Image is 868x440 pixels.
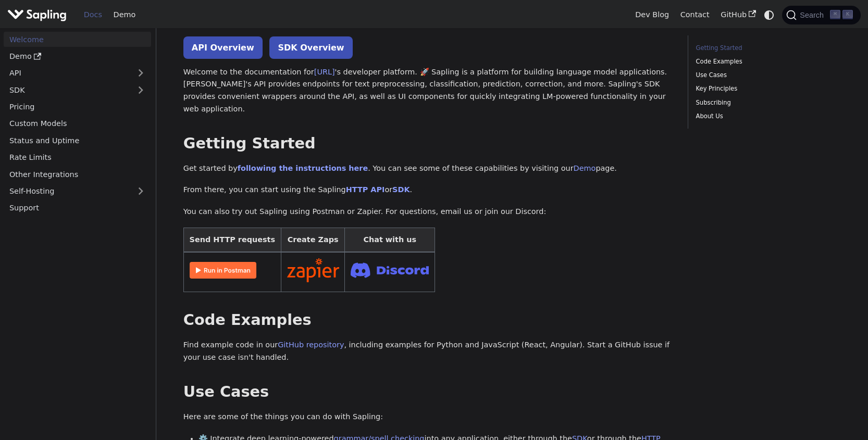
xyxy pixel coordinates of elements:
kbd: ⌘ [830,10,840,19]
p: Get started by . You can see some of these capabilities by visiting our page. [183,162,673,175]
th: Create Zaps [281,228,345,252]
h2: Use Cases [183,383,673,401]
a: Use Cases [696,70,837,80]
img: Connect in Zapier [287,258,339,282]
a: API [4,66,130,81]
a: Custom Models [4,116,151,131]
a: Demo [574,164,596,172]
a: SDK [4,82,130,97]
a: Demo [4,49,151,64]
a: Contact [675,7,715,23]
p: Here are some of the things you can do with Sapling: [183,411,673,423]
a: About Us [696,111,837,121]
button: Expand sidebar category 'SDK' [130,82,151,97]
a: Pricing [4,99,151,115]
a: following the instructions here [238,164,368,172]
a: Key Principles [696,84,837,94]
a: GitHub [715,7,761,23]
a: Docs [78,7,108,23]
a: SDK Overview [269,36,352,59]
a: GitHub repository [278,341,344,349]
a: Status and Uptime [4,133,151,148]
button: Switch between dark and light mode (currently system mode) [762,7,777,22]
a: Demo [108,7,141,23]
h2: Getting Started [183,134,673,153]
a: Sapling.ai [7,7,70,22]
th: Send HTTP requests [183,228,281,252]
a: [URL] [314,68,335,76]
span: Search [797,11,830,19]
img: Join Discord [351,259,429,281]
a: Code Examples [696,57,837,67]
a: Welcome [4,32,151,47]
a: Self-Hosting [4,184,151,199]
a: SDK [392,185,410,194]
h2: Code Examples [183,311,673,330]
p: You can also try out Sapling using Postman or Zapier. For questions, email us or join our Discord: [183,206,673,218]
a: Subscribing [696,98,837,108]
img: Sapling.ai [7,7,67,22]
a: Other Integrations [4,167,151,182]
img: Run in Postman [190,262,256,279]
a: HTTP API [346,185,385,194]
p: Find example code in our , including examples for Python and JavaScript (React, Angular). Start a... [183,339,673,364]
a: Dev Blog [629,7,674,23]
th: Chat with us [345,228,435,252]
button: Search (Command+K) [782,6,860,24]
p: From there, you can start using the Sapling or . [183,184,673,196]
a: Getting Started [696,43,837,53]
a: Rate Limits [4,150,151,165]
a: API Overview [183,36,263,59]
button: Expand sidebar category 'API' [130,66,151,81]
p: Welcome to the documentation for 's developer platform. 🚀 Sapling is a platform for building lang... [183,66,673,116]
kbd: K [842,10,853,19]
a: Support [4,200,151,216]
